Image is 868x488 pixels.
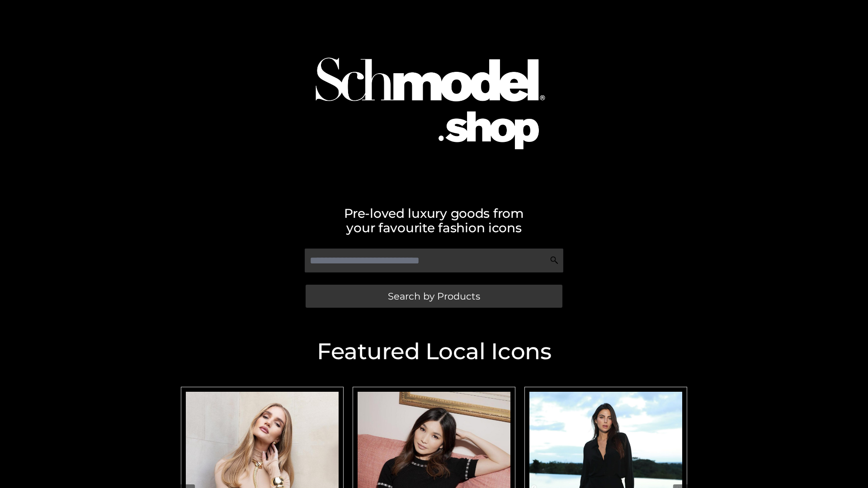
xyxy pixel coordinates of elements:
a: Search by Products [306,285,562,308]
span: Search by Products [388,291,480,301]
h2: Featured Local Icons​ [176,340,692,363]
img: Search Icon [550,256,559,265]
h2: Pre-loved luxury goods from your favourite fashion icons [176,206,692,235]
